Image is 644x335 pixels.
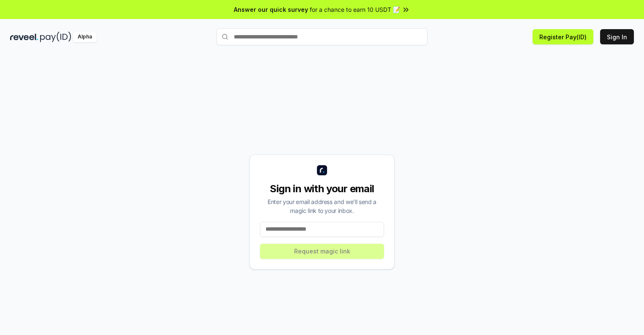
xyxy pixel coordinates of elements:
div: Enter your email address and we’ll send a magic link to your inbox. [260,197,384,215]
span: Answer our quick survey [234,5,308,14]
div: Alpha [73,32,97,42]
div: Sign in with your email [260,182,384,196]
span: for a chance to earn 10 USDT 📝 [310,5,400,14]
button: Register Pay(ID) [533,29,593,44]
button: Sign In [600,29,634,44]
img: reveel_dark [10,32,38,42]
img: logo_small [317,165,327,175]
img: pay_id [40,32,71,42]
